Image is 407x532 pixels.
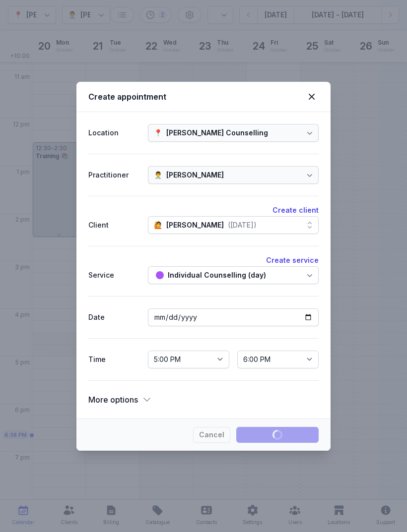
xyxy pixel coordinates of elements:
[148,308,319,326] input: Date
[166,127,268,139] div: [PERSON_NAME] Counselling
[193,427,230,443] button: Cancel
[88,127,140,139] div: Location
[154,169,162,181] div: 👨‍⚕️
[154,127,162,139] div: 📍
[88,219,140,231] div: Client
[88,311,140,323] div: Date
[166,169,224,181] div: [PERSON_NAME]
[88,354,140,365] div: Time
[88,269,140,281] div: Service
[88,393,138,407] span: More options
[88,91,305,103] div: Create appointment
[266,254,319,266] button: Create service
[272,204,319,216] button: Create client
[168,269,266,281] div: Individual Counselling (day)
[199,429,224,441] span: Cancel
[154,219,162,231] div: 🙋️
[88,169,140,181] div: Practitioner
